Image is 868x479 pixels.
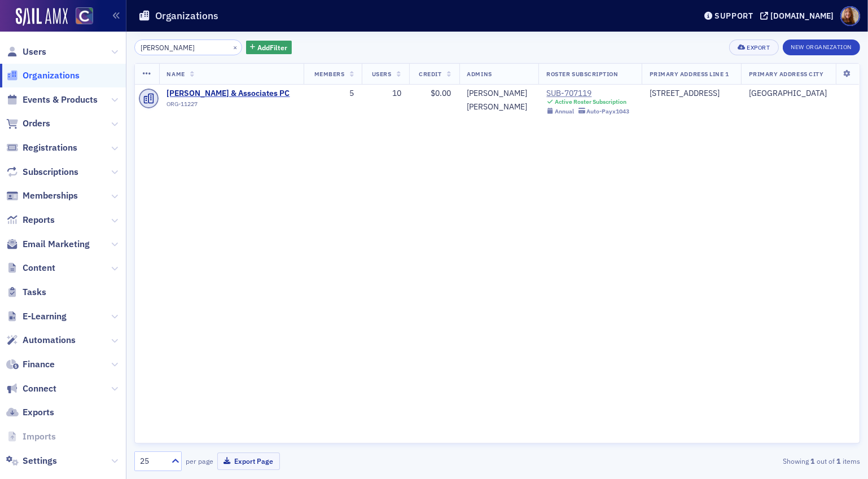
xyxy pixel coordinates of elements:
[6,406,54,419] a: Exports
[230,42,240,52] button: ×
[555,108,574,115] div: Annual
[6,117,50,130] a: Orders
[747,45,770,51] div: Export
[431,88,451,98] span: $0.00
[23,383,56,395] span: Connect
[23,358,55,371] span: Finance
[23,69,80,82] span: Organizations
[314,70,345,78] span: Members
[6,190,78,202] a: Memberships
[140,455,165,467] div: 25
[23,166,78,178] span: Subscriptions
[6,430,56,443] a: Imports
[134,39,242,55] input: Search…
[167,89,290,99] a: [PERSON_NAME] & Associates PC
[6,166,78,178] a: Subscriptions
[6,46,46,58] a: Users
[6,94,98,106] a: Events & Products
[419,70,441,78] span: Credit
[714,11,753,21] div: Support
[186,456,213,466] label: per page
[16,8,68,26] img: SailAMX
[749,89,852,99] div: [GEOGRAPHIC_DATA]
[749,70,824,78] span: Primary Address City
[23,310,67,323] span: E-Learning
[217,452,280,470] button: Export Page
[729,39,778,55] button: Export
[23,334,76,346] span: Automations
[167,89,290,99] span: Ondrish & Associates PC
[167,100,290,112] div: ORG-11227
[809,456,817,466] strong: 1
[6,142,77,154] a: Registrations
[6,69,80,82] a: Organizations
[257,42,287,52] span: Add Filter
[467,89,528,99] a: [PERSON_NAME]
[6,286,46,298] a: Tasks
[23,406,54,419] span: Exports
[650,89,733,99] div: [STREET_ADDRESS]
[650,70,729,78] span: Primary Address Line 1
[68,7,93,27] a: View Homepage
[23,190,78,202] span: Memberships
[370,89,401,99] div: 10
[23,94,98,106] span: Events & Products
[467,102,528,112] a: [PERSON_NAME]
[23,455,57,467] span: Settings
[6,310,67,323] a: E-Learning
[6,238,90,251] a: Email Marketing
[6,455,57,467] a: Settings
[23,117,50,130] span: Orders
[155,9,218,23] h1: Organizations
[23,262,55,274] span: Content
[760,12,838,20] button: [DOMAIN_NAME]
[6,334,76,346] a: Automations
[586,108,629,115] div: Auto-Pay x1043
[23,238,90,251] span: Email Marketing
[167,70,185,78] span: Name
[840,6,860,26] span: Profile
[555,98,626,106] div: Active Roster Subscription
[546,89,629,99] a: SUB-707119
[6,358,55,371] a: Finance
[23,214,55,226] span: Reports
[467,70,492,78] span: Admins
[835,456,843,466] strong: 1
[770,11,834,21] div: [DOMAIN_NAME]
[783,41,860,51] a: New Organization
[246,41,292,55] button: AddFilter
[23,46,46,58] span: Users
[546,70,618,78] span: Roster Subscription
[76,7,93,25] img: SailAMX
[23,142,77,154] span: Registrations
[23,430,56,443] span: Imports
[626,456,860,466] div: Showing out of items
[312,89,354,99] div: 5
[6,383,56,395] a: Connect
[23,286,46,298] span: Tasks
[6,262,55,274] a: Content
[372,70,392,78] span: Users
[783,39,860,55] button: New Organization
[6,214,55,226] a: Reports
